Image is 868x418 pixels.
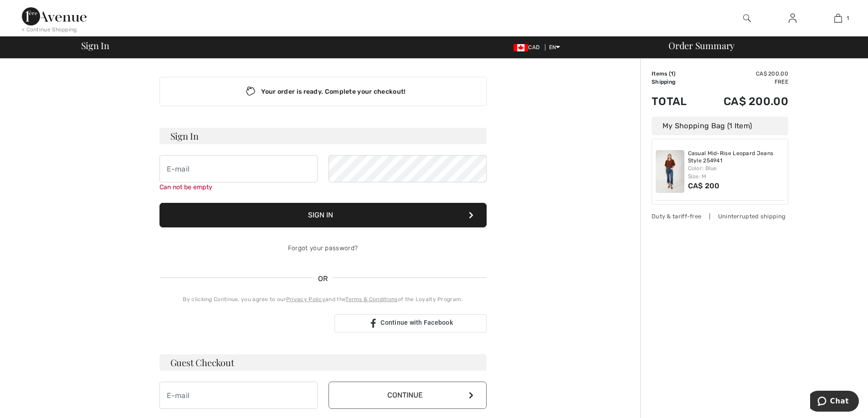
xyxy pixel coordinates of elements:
[380,319,453,326] span: Continue with Facebook
[159,295,487,303] div: By clicking Continue, you agree to our and the of the Loyalty Program.
[155,313,332,333] iframe: Sign in with Google Button
[159,155,318,182] input: E-mail
[700,86,788,117] td: CA$ 200.00
[688,164,785,181] div: Color: Blue Size: M
[313,273,333,284] span: OR
[847,14,849,22] span: 1
[781,13,804,24] a: Sign In
[345,296,397,302] a: Terms & Conditions
[514,44,528,51] img: Canadian Dollar
[652,117,788,135] div: My Shopping Bag (1 Item)
[816,13,860,24] a: 1
[657,41,863,50] div: Order Summary
[334,314,487,332] a: Continue with Facebook
[688,150,785,164] a: Casual Mid-Rise Leopard Jeans Style 254941
[159,182,318,192] div: Can not be empty
[159,354,487,371] h3: Guest Checkout
[688,181,720,190] span: CA$ 200
[159,203,487,227] button: Sign In
[159,382,318,409] input: E-mail
[288,244,358,252] a: Forgot your password?
[549,44,560,50] span: EN
[22,25,77,34] div: < Continue Shopping
[81,41,109,50] span: Sign In
[743,13,751,24] img: search the website
[652,70,700,78] td: Items ( )
[514,44,543,50] span: CAD
[652,78,700,86] td: Shipping
[810,391,859,413] iframe: Opens a widget where you can chat to one of our agents
[329,382,487,409] button: Continue
[671,71,673,77] span: 1
[159,77,487,106] div: Your order is ready. Complete your checkout!
[656,150,684,193] img: Casual Mid-Rise Leopard Jeans Style 254941
[700,70,788,78] td: CA$ 200.00
[834,13,842,24] img: My Bag
[159,128,487,144] h3: Sign In
[652,86,700,117] td: Total
[286,296,325,302] a: Privacy Policy
[789,13,796,24] img: My Info
[700,78,788,86] td: Free
[22,7,87,25] img: 1ère Avenue
[652,212,788,221] div: Duty & tariff-free | Uninterrupted shipping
